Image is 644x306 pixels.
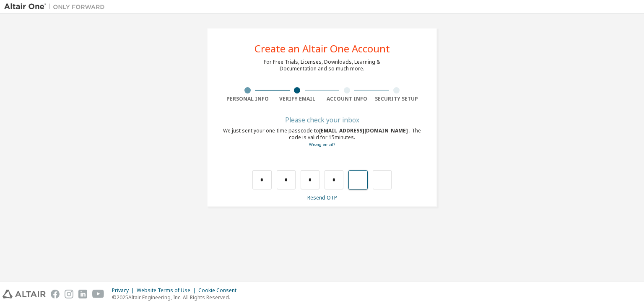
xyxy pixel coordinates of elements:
[4,3,109,11] img: Altair One
[223,117,421,122] div: Please check your inbox
[273,96,322,102] div: Verify Email
[51,290,60,298] img: facebook.svg
[92,290,104,298] img: youtube.svg
[112,294,241,301] p: © 2025 Altair Engineering, Inc. All Rights Reserved.
[372,96,422,102] div: Security Setup
[264,59,380,72] div: For Free Trials, Licenses, Downloads, Learning & Documentation and so much more.
[223,127,421,148] div: We just sent your one-time passcode to . The code is valid for 15 minutes.
[3,290,46,298] img: altair_logo.svg
[198,287,241,294] div: Cookie Consent
[322,96,372,102] div: Account Info
[319,127,409,134] span: [EMAIL_ADDRESS][DOMAIN_NAME]
[112,287,137,294] div: Privacy
[65,290,73,298] img: instagram.svg
[254,44,390,54] div: Create an Altair One Account
[309,142,335,147] a: Go back to the registration form
[223,96,273,102] div: Personal Info
[137,287,198,294] div: Website Terms of Use
[78,290,87,298] img: linkedin.svg
[307,194,337,201] a: Resend OTP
